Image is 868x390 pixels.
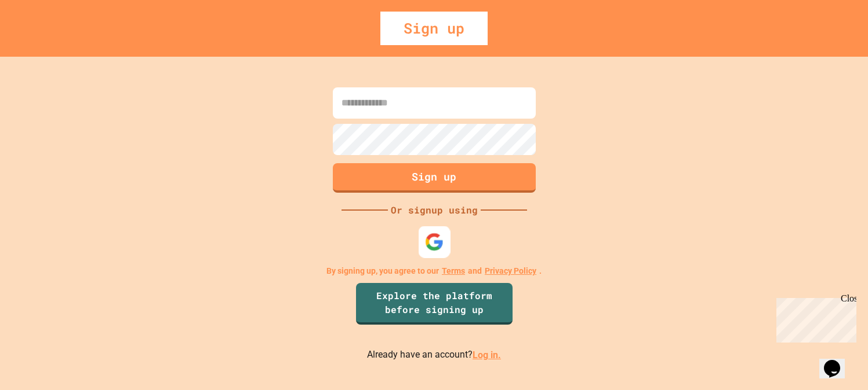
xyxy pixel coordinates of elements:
a: Terms [442,265,465,277]
a: Log in. [473,349,501,360]
p: By signing up, you agree to our and . [326,265,542,277]
div: Or signup using [388,203,481,217]
div: Sign up [380,12,488,45]
a: Privacy Policy [485,265,536,277]
iframe: chat widget [772,293,856,343]
a: Explore the platform before signing up [356,283,513,325]
img: google-icon.svg [424,233,444,252]
button: Sign up [333,163,536,193]
iframe: chat widget [819,344,856,378]
p: Already have an account? [367,348,501,362]
div: Chat with us now!Close [5,5,80,73]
